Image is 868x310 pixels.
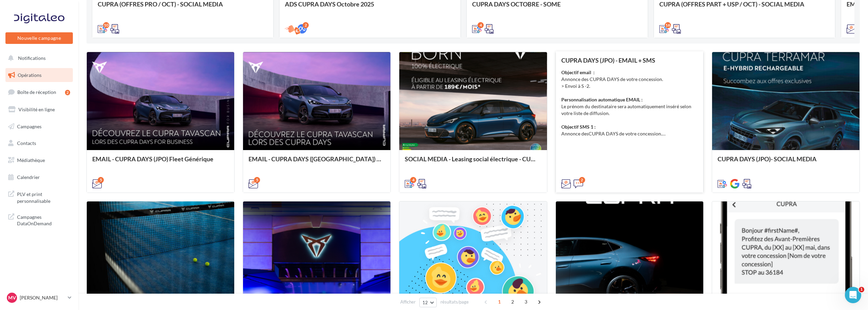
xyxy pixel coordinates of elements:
p: [PERSON_NAME] [20,294,65,301]
a: Visibilité en ligne [4,102,74,117]
a: Campagnes DataOnDemand [4,210,74,230]
span: 2 [507,296,518,307]
div: 2 [65,90,70,95]
span: Visibilité en ligne [18,107,55,112]
div: Annonce des CUPRA DAYS de votre concession. > Envoi à S -2. Le prénom du destinataire sera automa... [561,69,698,137]
a: Opérations [4,68,74,82]
span: Calendrier [17,174,40,180]
div: EMAIL - CUPRA DAYS (JPO) Fleet Générique [92,156,229,169]
button: 12 [419,298,437,307]
strong: Objectif SMS 1 : [561,124,596,130]
div: ADS CUPRA DAYS Octobre 2025 [285,1,455,14]
button: Nouvelle campagne [5,32,73,44]
a: PLV et print personnalisable [4,187,74,207]
div: EMAIL - CUPRA DAYS ([GEOGRAPHIC_DATA]) Private Générique [248,156,385,169]
div: 4 [410,177,416,183]
a: Contacts [4,136,74,150]
span: résultats/page [440,299,469,305]
div: CUPRA DAYS (JPO) - EMAIL + SMS [561,57,698,64]
span: Campagnes DataOnDemand [17,212,70,227]
span: Notifications [18,55,46,61]
span: Boîte de réception [17,89,56,95]
div: 5 [254,177,260,183]
span: 3 [520,296,531,307]
span: 1 [494,296,505,307]
a: Campagnes [4,119,74,134]
div: 5 [98,177,104,183]
span: Afficher [400,299,416,305]
a: Médiathèque [4,153,74,167]
span: 12 [422,300,428,305]
a: Mv [PERSON_NAME] [5,291,73,304]
a: Boîte de réception2 [4,85,74,99]
button: Notifications [4,51,71,65]
div: 16 [665,22,671,28]
span: PLV et print personnalisable [17,190,70,204]
span: Médiathèque [17,157,45,163]
strong: Objectif email : [561,69,595,75]
strong: Personnalisation automatique EMAIL : [561,97,643,102]
div: CUPRA DAYS OCTOBRE - SOME [472,1,642,14]
div: 10 [103,22,109,28]
span: Contacts [17,140,36,146]
div: 2 [303,22,309,28]
span: Opérations [18,72,42,78]
div: 2 [579,177,585,183]
iframe: Intercom live chat [845,287,861,303]
div: CUPRA (OFFRES PRO / OCT) - SOCIAL MEDIA [98,1,268,14]
div: 4 [478,22,484,28]
span: Campagnes [17,123,42,129]
div: CUPRA (OFFRES PART + USP / OCT) - SOCIAL MEDIA [659,1,830,14]
span: 1 [859,287,864,292]
span: Mv [8,294,16,301]
div: CUPRA DAYS (JPO)- SOCIAL MEDIA [718,156,854,169]
a: Calendrier [4,170,74,184]
div: SOCIAL MEDIA - Leasing social électrique - CUPRA Born [405,156,541,169]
